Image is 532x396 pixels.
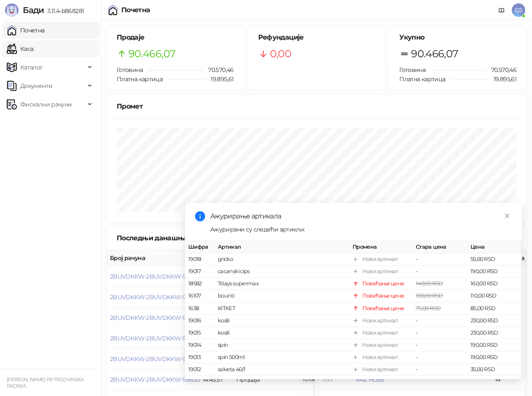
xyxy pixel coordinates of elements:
[488,74,516,84] span: 19.895,61
[467,278,522,290] td: 160,00 RSD
[362,353,398,361] div: Нови артикал
[20,77,52,94] span: Документи
[416,292,443,299] span: 100,00 RSD
[467,315,522,327] td: 230,00 RSD
[185,315,214,327] td: 19016
[467,241,522,253] th: Цена
[504,213,510,219] span: close
[210,211,512,221] div: Ажурирање артикала
[185,241,214,253] th: Шифра
[467,376,522,388] td: 410,00 RSD
[110,273,199,280] button: 2BUVDKKW-2BUVDKKW-98625
[467,327,522,339] td: 230,00 RSD
[110,355,198,363] button: 2BUVDKKW-2BUVDKKW-98621
[20,59,43,76] span: Каталог
[362,267,398,276] div: Нови артикал
[362,365,398,374] div: Нови артикал
[117,66,143,74] span: Готовина
[214,290,349,302] td: bounti
[185,364,214,376] td: 19012
[362,279,404,288] div: Повећање цене
[512,3,525,17] span: GS
[495,3,508,17] a: Документација
[117,75,163,83] span: Платна картица
[214,253,349,266] td: gricko
[467,290,522,302] td: 110,00 RSD
[362,255,398,263] div: Нови артикал
[185,339,214,351] td: 19014
[467,253,522,266] td: 55,00 RSD
[210,225,512,234] div: Ажурирани су следећи артикли:
[362,316,398,325] div: Нови артикал
[412,315,467,327] td: -
[121,7,150,13] div: Почетна
[412,266,467,278] td: -
[110,314,199,322] button: 2BUVDKKW-2BUVDKKW-98623
[214,376,349,388] td: perwol 2l
[128,46,175,62] span: 90.466,07
[195,211,205,221] span: info-circle
[214,327,349,339] td: kosili
[412,253,467,266] td: -
[185,302,214,314] td: 1638
[467,302,522,314] td: 85,00 RSD
[185,278,214,290] td: 18582
[110,293,200,301] button: 2BUVDKKW-2BUVDKKW-98624
[214,302,349,314] td: KITKET
[185,290,214,302] td: 16107
[258,32,375,43] h5: Рефундације
[467,266,522,278] td: 190,00 RSD
[412,376,467,388] td: -
[44,7,84,15] span: 3.11.4-b868281
[20,96,72,113] span: Фискални рачуни
[362,329,398,337] div: Нови артикал
[362,377,398,386] div: Нови артикал
[185,351,214,364] td: 19013
[412,327,467,339] td: -
[214,266,349,278] td: cacanski cips
[399,75,445,83] span: Платна картица
[214,364,349,376] td: salveta 40/1
[185,376,214,388] td: 19011
[110,335,199,342] button: 2BUVDKKW-2BUVDKKW-98622
[185,327,214,339] td: 19015
[362,341,398,349] div: Нови артикал
[399,32,516,43] h5: Укупно
[23,5,44,15] span: Бади
[399,66,425,74] span: Готовина
[107,250,199,266] th: Број рачуна
[110,376,200,383] button: 2BUVDKKW-2BUVDKKW-98620
[214,278,349,290] td: 7days supermax
[117,101,516,112] div: Промет
[205,74,233,84] span: 19.895,61
[362,304,404,312] div: Повећање цене
[412,351,467,364] td: -
[416,280,443,287] span: 140,00 RSD
[5,3,19,17] img: Logo
[7,40,33,57] a: Каса
[416,305,441,311] span: 75,00 RSD
[412,241,467,253] th: Стара цена
[412,339,467,351] td: -
[411,46,458,62] span: 90.466,07
[349,241,412,253] th: Промена
[214,241,349,253] th: Артикал
[214,351,349,364] td: spin 500ml
[214,315,349,327] td: kosili
[117,233,228,243] div: Последњи данашњи рачуни
[7,377,84,389] small: [PERSON_NAME] PR TRGOVINSKA RADNJA
[362,292,404,300] div: Повећање цене
[7,22,45,39] a: Почетна
[467,364,522,376] td: 35,00 RSD
[467,351,522,364] td: 190,00 RSD
[117,32,234,43] h5: Продаје
[185,266,214,278] td: 19017
[202,65,233,74] span: 70.570,46
[485,65,516,74] span: 70.570,46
